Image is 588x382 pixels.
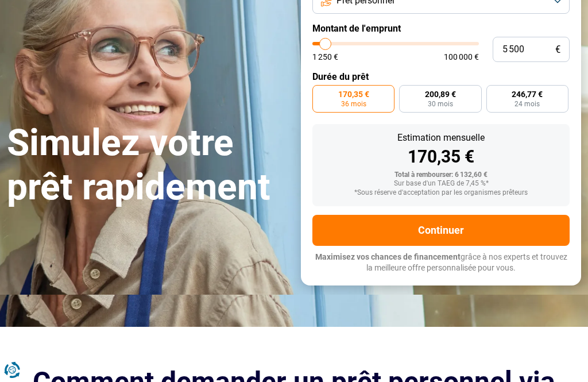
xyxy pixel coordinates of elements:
span: € [555,45,560,55]
p: grâce à nos experts et trouvez la meilleure offre personnalisée pour vous. [312,252,570,274]
span: 36 mois [341,101,366,107]
span: 30 mois [428,101,453,107]
div: Estimation mensuelle [322,133,560,142]
span: 100 000 € [444,53,479,61]
div: Total à rembourser: 6 132,60 € [322,171,560,179]
div: *Sous réserve d'acceptation par les organismes prêteurs [322,189,560,197]
div: Sur base d'un TAEG de 7,45 %* [322,180,560,188]
span: Maximisez vos chances de financement [315,252,461,261]
span: 1 250 € [312,53,338,61]
span: 246,77 € [512,90,543,98]
label: Montant de l'emprunt [312,23,570,34]
span: 200,89 € [425,90,456,98]
label: Durée du prêt [312,71,570,82]
div: 170,35 € [322,148,560,165]
button: Continuer [312,215,570,246]
h1: Simulez votre prêt rapidement [7,121,287,210]
span: 24 mois [514,101,540,107]
span: 170,35 € [338,90,369,98]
